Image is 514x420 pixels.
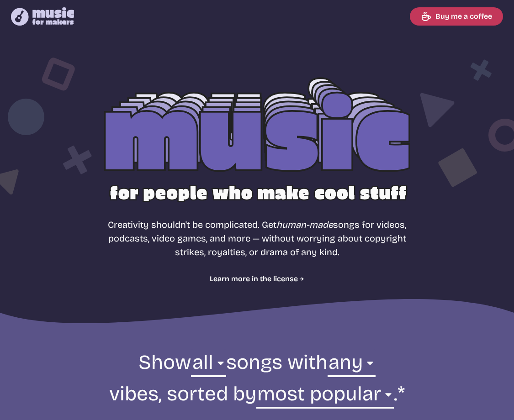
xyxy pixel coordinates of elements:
[191,349,226,381] select: genre
[256,381,394,412] select: sorting
[108,218,407,259] p: Creativity shouldn't be complicated. Get songs for videos, podcasts, video games, and more — with...
[276,219,333,230] i: human-made
[328,349,376,381] select: vibe
[410,7,503,26] a: Buy me a coffee
[210,273,304,284] a: Learn more in the license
